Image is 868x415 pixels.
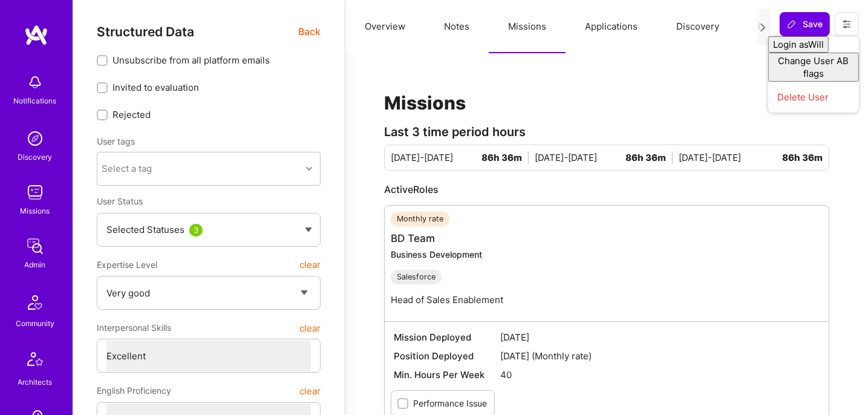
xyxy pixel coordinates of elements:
span: Min. Hours Per Week [394,368,500,381]
img: Community [21,288,50,317]
span: Structured Data [97,24,194,39]
img: admin teamwork [23,234,47,258]
span: 86h 36m [481,151,529,164]
p: Head of Sales Enablement [391,293,503,306]
div: 3 [189,224,203,237]
div: [DATE]-[DATE] [535,151,679,164]
span: Expertise Level [97,254,157,276]
img: caret [305,227,312,232]
span: User Status [97,196,143,206]
div: Missions [21,204,50,217]
img: discovery [23,126,47,151]
span: [DATE] (Monthly rate) [500,350,820,362]
span: Invited to evaluation [113,81,199,94]
i: icon Chevron [306,166,312,172]
div: Active Roles [384,183,829,196]
div: Business Development [391,249,503,260]
img: Architects [21,347,50,376]
div: [DATE]-[DATE] [391,151,535,164]
label: Performance Issue [413,397,487,410]
i: icon Next [759,23,768,32]
div: Community [16,317,54,330]
button: Delete User [768,82,859,113]
div: [DATE]-[DATE] [679,151,823,164]
div: Discovery [18,151,53,163]
span: Interpersonal Skills [97,317,171,339]
span: Save [787,18,823,30]
span: Mission Deployed [394,331,500,344]
img: logo [24,24,48,46]
a: BD Team [391,232,435,244]
img: teamwork [23,180,47,204]
label: User tags [97,136,135,147]
button: Change User AB flags [768,53,859,82]
span: Rejected [113,108,151,121]
div: Salesforce [391,270,442,284]
button: Login asWill [768,36,829,53]
div: Admin [25,258,46,271]
h1: Missions [384,92,829,114]
div: Monthly rate [391,212,449,226]
button: Save [780,12,830,36]
div: Architects [18,376,53,388]
div: Notifications [14,94,57,107]
span: Selected Statuses [106,224,184,235]
button: clear [299,254,321,276]
div: Select a tag [102,163,152,175]
button: clear [299,317,321,339]
span: English Proficiency [97,380,171,402]
img: bell [23,70,47,94]
span: 86h 36m [625,151,673,164]
span: Position Deployed [394,350,500,362]
span: [DATE] [500,331,820,344]
span: 40 [500,368,820,381]
span: Unsubscribe from all platform emails [113,54,270,67]
button: clear [299,380,321,402]
div: Last 3 time period hours [384,126,829,139]
span: 86h 36m [782,151,823,164]
span: Back [298,24,321,39]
